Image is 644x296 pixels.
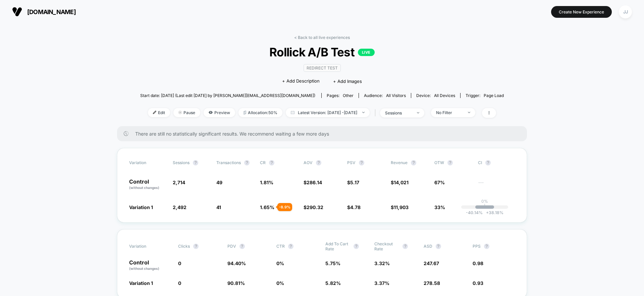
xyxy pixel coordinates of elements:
span: 286.14 [307,180,322,185]
span: 90.81 % [227,280,245,286]
span: PDV [227,244,236,249]
button: ? [288,244,293,249]
p: | [484,204,485,209]
span: 0.98 [473,260,483,266]
span: 1.65 % [260,204,274,210]
div: Pages: [327,93,354,98]
span: 5.82 % [325,280,341,286]
span: CR [260,160,266,165]
span: Transactions [216,160,241,165]
span: other [343,93,354,98]
span: 4.78 [350,204,361,210]
span: (without changes) [129,186,159,190]
span: ASD [424,244,432,249]
span: 2,492 [173,204,186,210]
span: Rollick A/B Test [158,45,485,59]
span: Checkout Rate [374,241,399,251]
span: $ [304,180,322,185]
span: There are still no statistically significant results. We recommend waiting a few more days [135,131,514,137]
span: 67% [434,180,445,185]
span: CTR [276,244,285,249]
button: ? [447,160,453,165]
span: $ [391,180,409,185]
span: 41 [216,204,221,210]
span: 11,903 [394,204,409,210]
span: 278.58 [424,280,440,286]
button: JJ [617,5,634,19]
span: 3.32 % [374,260,390,266]
span: Variation 1 [129,280,153,286]
span: $ [347,204,361,210]
img: rebalance [244,111,246,114]
span: Variation 1 [129,204,153,210]
span: Allocation: 50% [238,108,282,117]
span: 94.40 % [227,260,246,266]
span: + [486,210,489,215]
span: Start date: [DATE] (Last edit [DATE] by [PERSON_NAME][EMAIL_ADDRESS][DOMAIN_NAME]) [140,93,315,98]
span: all devices [434,93,455,98]
span: | [373,108,380,118]
span: 290.32 [307,204,323,210]
span: 0 [178,260,181,266]
span: Add To Cart Rate [325,241,350,251]
img: calendar [291,111,294,114]
button: ? [269,160,274,165]
span: 2,714 [173,180,185,185]
span: $ [347,180,359,185]
span: All Visitors [386,93,406,98]
button: ? [354,244,359,249]
button: ? [411,160,416,165]
p: LIVE [358,49,375,56]
span: 33% [434,204,445,210]
a: < Back to all live experiences [294,35,350,40]
button: ? [484,244,489,249]
div: JJ [619,5,632,18]
span: Sessions [173,160,190,165]
span: (without changes) [129,266,159,270]
button: ? [244,160,250,165]
span: 0 % [276,280,284,286]
span: $ [391,204,409,210]
button: ? [316,160,321,165]
span: 0 % [276,260,284,266]
div: sessions [385,110,412,115]
div: Audience: [364,93,406,98]
span: 14,021 [394,180,409,185]
span: + Add Images [333,79,362,84]
img: end [178,111,182,114]
span: Preview [204,108,235,117]
p: Control [129,260,171,271]
span: OTW [434,160,471,165]
span: [DOMAIN_NAME] [27,8,76,15]
span: Clicks [178,244,190,249]
span: PSV [347,160,356,165]
img: end [417,112,419,113]
button: ? [239,244,245,249]
button: [DOMAIN_NAME] [10,6,78,17]
span: 0 [178,280,181,286]
p: Control [129,179,166,190]
span: Variation [129,160,166,165]
span: $ [304,204,323,210]
span: Redirect Test [304,64,341,72]
div: - 8.9 % [277,203,292,211]
img: edit [153,111,156,114]
div: Trigger: [466,93,504,98]
span: 5.75 % [325,260,340,266]
button: Create New Experience [551,6,612,18]
span: 1.81 % [260,180,273,185]
span: 3.37 % [374,280,389,286]
img: Visually logo [12,7,22,17]
img: end [468,112,470,113]
button: ? [436,244,441,249]
span: + Add Description [282,78,320,85]
span: 247.67 [424,260,439,266]
div: No Filter [436,110,463,115]
span: Edit [148,108,170,117]
span: Pause [173,108,200,117]
span: 49 [216,180,222,185]
span: Page Load [484,93,504,98]
span: Latest Version: [DATE] - [DATE] [286,108,370,117]
span: 0.93 [473,280,483,286]
span: 38.18 % [483,210,503,215]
